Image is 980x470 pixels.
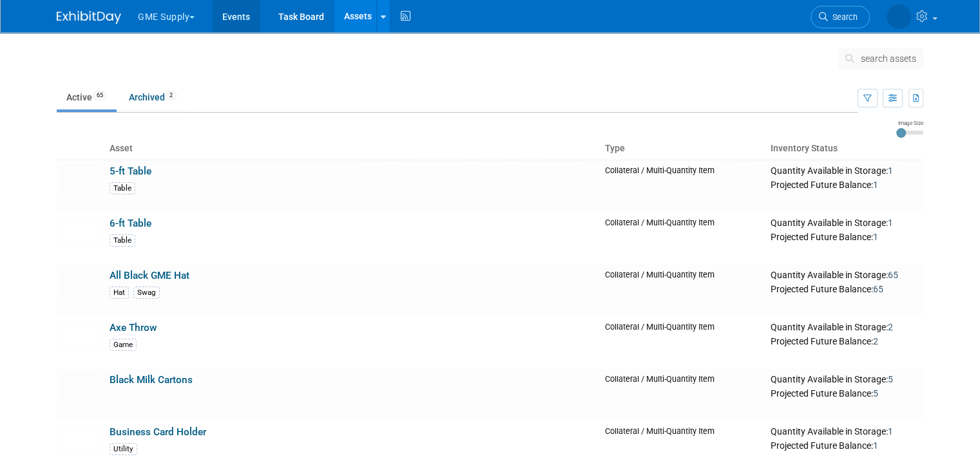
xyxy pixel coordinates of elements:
span: Search [828,12,858,22]
button: search assets [838,48,923,69]
span: 1 [888,218,893,228]
div: Projected Future Balance: [771,438,918,452]
span: 1 [873,180,878,190]
td: Collateral / Multi-Quantity Item [600,265,765,317]
div: Projected Future Balance: [771,281,918,296]
img: ExhibitDay [57,11,121,24]
span: 1 [888,165,893,176]
span: 65 [93,91,107,100]
td: Collateral / Multi-Quantity Item [600,160,765,212]
span: 65 [888,270,898,280]
div: Image Size [896,119,923,127]
div: Projected Future Balance: [771,386,918,400]
span: 5 [888,374,893,384]
td: Collateral / Multi-Quantity Item [600,369,765,421]
div: Quantity Available in Storage: [771,322,918,334]
span: 2 [888,322,893,332]
a: Archived2 [119,85,186,109]
div: Utility [110,443,137,455]
th: Asset [104,138,600,160]
span: 2 [873,336,878,346]
span: search assets [861,53,916,64]
div: Table [110,182,135,194]
a: Search [811,6,870,28]
a: Axe Throw [110,322,157,334]
th: Type [600,138,765,160]
div: Quantity Available in Storage: [771,165,918,177]
td: Collateral / Multi-Quantity Item [600,212,765,265]
td: Collateral / Multi-Quantity Item [600,317,765,369]
span: 1 [873,440,878,451]
span: 5 [873,388,878,399]
div: Game [110,339,137,351]
div: Swag [133,287,160,299]
div: Projected Future Balance: [771,229,918,243]
a: Business Card Holder [110,426,206,438]
a: 6-ft Table [110,218,151,229]
div: Quantity Available in Storage: [771,374,918,386]
span: 1 [873,232,878,242]
a: Active65 [57,85,117,109]
span: 65 [873,284,883,294]
img: Elizabeth Obrien [887,5,911,29]
a: 5-ft Table [110,165,151,177]
span: 2 [166,91,177,100]
div: Quantity Available in Storage: [771,270,918,281]
div: Projected Future Balance: [771,334,918,348]
span: 1 [888,426,893,437]
div: Hat [110,287,129,299]
div: Quantity Available in Storage: [771,218,918,229]
a: All Black GME Hat [110,270,189,281]
div: Table [110,234,135,247]
div: Quantity Available in Storage: [771,426,918,438]
div: Projected Future Balance: [771,177,918,191]
a: Black Milk Cartons [110,374,193,386]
